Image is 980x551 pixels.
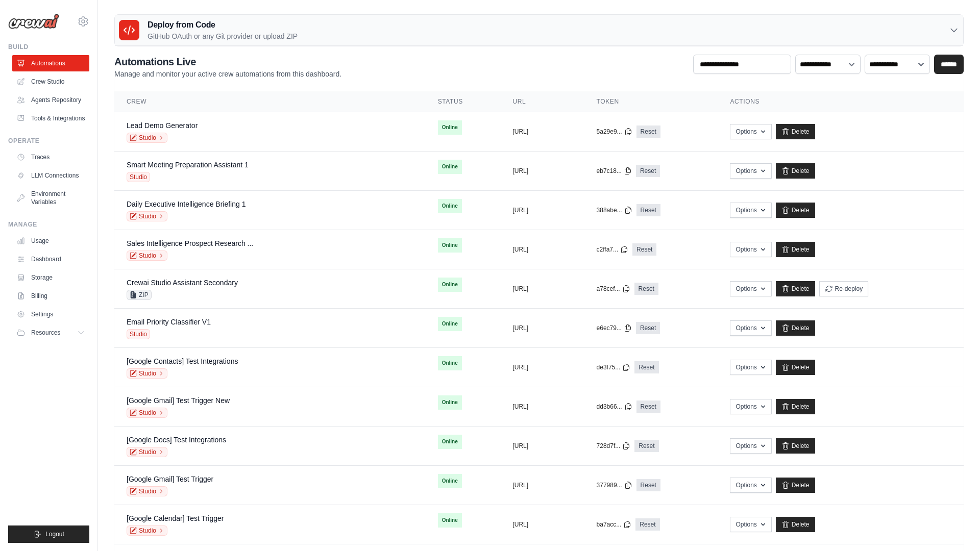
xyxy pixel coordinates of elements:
[597,520,632,529] button: ba7acc...
[776,163,815,179] a: Delete
[776,281,815,296] a: Delete
[597,481,632,489] button: 377989...
[730,478,771,493] button: Options
[730,163,771,179] button: Options
[776,478,815,493] a: Delete
[127,279,238,287] a: Crewai Studio Assistant Secondary
[8,525,89,543] button: Logout
[12,288,89,304] a: Billing
[127,475,213,483] a: [Google Gmail] Test Trigger
[597,128,632,136] button: 5a29e9...
[8,220,89,229] div: Manage
[12,55,89,71] a: Automations
[45,530,64,538] span: Logout
[730,517,771,532] button: Options
[438,513,462,528] span: Online
[12,306,89,322] a: Settings
[730,399,771,414] button: Options
[597,442,631,450] button: 728d7f...
[438,199,462,213] span: Online
[127,436,226,444] a: [Google Docs] Test Integrations
[127,514,224,522] a: [Google Calendar] Test Trigger
[12,324,89,341] button: Resources
[12,167,89,184] a: LLM Connections
[597,167,632,175] button: eb7c18...
[12,251,89,267] a: Dashboard
[597,403,632,411] button: dd3b66...
[636,126,660,138] a: Reset
[438,120,462,135] span: Online
[776,242,815,257] a: Delete
[636,322,660,334] a: Reset
[776,360,815,375] a: Delete
[730,242,771,257] button: Options
[634,440,658,452] a: Reset
[730,438,771,454] button: Options
[127,211,167,221] a: Studio
[8,14,59,29] img: Logo
[438,317,462,331] span: Online
[730,203,771,218] button: Options
[597,285,630,293] button: a78cef...
[597,206,632,214] button: 388abe...
[127,357,238,365] a: [Google Contacts] Test Integrations
[776,399,815,414] a: Delete
[114,69,341,79] p: Manage and monitor your active crew automations from this dashboard.
[635,518,659,531] a: Reset
[819,281,869,296] button: Re-deploy
[597,324,632,332] button: e6ec79...
[438,395,462,410] span: Online
[127,368,167,379] a: Studio
[148,31,298,41] p: GitHub OAuth or any Git provider or upload ZIP
[127,251,167,261] a: Studio
[127,239,253,247] a: Sales Intelligence Prospect Research ...
[127,396,230,405] a: [Google Gmail] Test Trigger New
[500,91,584,112] th: URL
[12,110,89,127] a: Tools & Integrations
[776,320,815,336] a: Delete
[730,124,771,139] button: Options
[634,283,658,295] a: Reset
[776,438,815,454] a: Delete
[114,55,341,69] h2: Automations Live
[597,363,631,371] button: de3f75...
[148,19,298,31] h3: Deploy from Code
[12,92,89,108] a: Agents Repository
[636,400,660,413] a: Reset
[426,91,501,112] th: Status
[127,486,167,496] a: Studio
[12,73,89,90] a: Crew Studio
[127,200,246,208] a: Daily Executive Intelligence Briefing 1
[12,233,89,249] a: Usage
[636,204,660,216] a: Reset
[127,290,152,300] span: ZIP
[127,318,211,326] a: Email Priority Classifier V1
[776,203,815,218] a: Delete
[636,165,660,177] a: Reset
[8,137,89,145] div: Operate
[31,329,60,337] span: Resources
[438,160,462,174] span: Online
[632,243,656,256] a: Reset
[584,91,718,112] th: Token
[12,186,89,210] a: Environment Variables
[127,121,198,130] a: Lead Demo Generator
[127,408,167,418] a: Studio
[776,124,815,139] a: Delete
[127,161,249,169] a: Smart Meeting Preparation Assistant 1
[127,133,167,143] a: Studio
[438,474,462,488] span: Online
[634,361,658,373] a: Reset
[776,517,815,532] a: Delete
[8,43,89,51] div: Build
[730,281,771,296] button: Options
[12,149,89,165] a: Traces
[127,447,167,457] a: Studio
[730,320,771,336] button: Options
[730,360,771,375] button: Options
[438,278,462,292] span: Online
[127,329,150,339] span: Studio
[12,269,89,286] a: Storage
[127,172,150,182] span: Studio
[438,238,462,253] span: Online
